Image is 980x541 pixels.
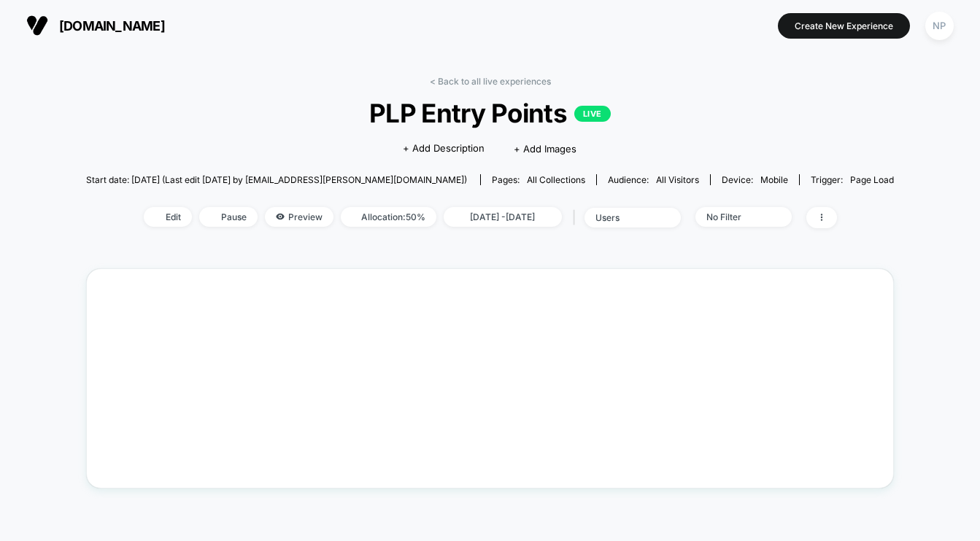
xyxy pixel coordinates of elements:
[86,174,467,185] span: Start date: [DATE] (Last edit [DATE] by [EMAIL_ADDRESS][PERSON_NAME][DOMAIN_NAME])
[492,174,585,185] div: Pages:
[341,207,436,227] span: Allocation: 50%
[569,207,584,228] span: |
[265,207,333,227] span: Preview
[710,174,799,185] span: Device:
[514,143,576,155] span: + Add Images
[199,207,258,227] span: Pause
[706,211,765,222] div: No Filter
[403,141,485,156] span: + Add Description
[127,98,854,128] span: PLP Entry Points
[574,106,611,122] p: LIVE
[811,174,894,185] div: Trigger:
[444,207,562,227] span: [DATE] - [DATE]
[608,174,699,185] div: Audience:
[144,207,192,227] span: Edit
[59,18,165,34] span: [DOMAIN_NAME]
[595,212,654,223] div: users
[760,174,788,185] span: mobile
[925,12,954,40] div: NP
[656,174,699,185] span: All Visitors
[430,76,551,87] a: < Back to all live experiences
[22,14,169,37] button: [DOMAIN_NAME]
[26,15,48,36] img: Visually logo
[921,11,958,41] button: NP
[527,174,585,185] span: all collections
[850,174,894,185] span: Page Load
[778,13,910,39] button: Create New Experience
